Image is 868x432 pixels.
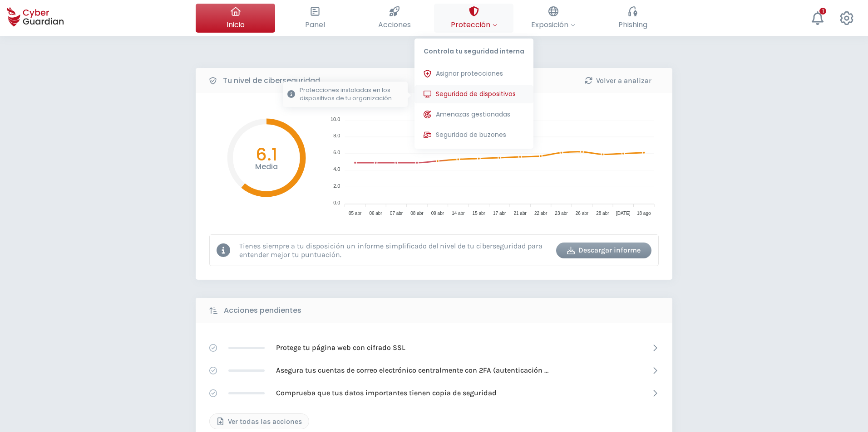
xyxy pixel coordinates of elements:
span: Acciones [378,19,411,30]
span: Protección [451,19,497,30]
span: Inicio [227,19,245,30]
button: Volver a analizar [570,73,666,88]
tspan: 23 abr [555,211,568,216]
button: Descargar informe [556,243,651,258]
tspan: 18 ago [637,211,651,216]
button: Amenazas gestionadas [414,106,533,124]
div: Volver a analizar [577,75,659,86]
tspan: 14 abr [452,211,465,216]
button: Ver todas las acciones [209,413,309,429]
b: Acciones pendientes [224,305,301,316]
tspan: 05 abr [349,211,362,216]
p: Comprueba que tus datos importantes tienen copia de seguridad [276,388,497,398]
tspan: 06 abr [369,211,382,216]
tspan: 22 abr [534,211,547,216]
button: ProtecciónControla tu seguridad internaAsignar proteccionesSeguridad de dispositivosProtecciones ... [434,4,513,33]
p: Tienes siempre a tu disposición un informe simplificado del nivel de tu ciberseguridad para enten... [239,242,549,259]
button: Seguridad de buzones [414,126,533,144]
tspan: 09 abr [431,211,444,216]
tspan: 0.0 [333,200,340,205]
tspan: [DATE] [616,211,631,216]
span: Seguridad de dispositivos [436,89,516,99]
tspan: 28 abr [596,211,609,216]
button: Inicio [196,4,275,33]
span: Amenazas gestionadas [436,110,510,119]
tspan: 15 abr [473,211,486,216]
tspan: 17 abr [493,211,506,216]
button: Panel [275,4,355,33]
tspan: 08 abr [410,211,424,216]
span: Phishing [618,19,647,30]
div: Descargar informe [563,245,645,256]
div: 1 [819,8,826,15]
tspan: 8.0 [333,133,340,138]
tspan: 21 abr [513,211,527,216]
b: Tu nivel de ciberseguridad [223,75,320,86]
p: Asegura tus cuentas de correo electrónico centralmente con 2FA (autenticación [PERSON_NAME] factor) [276,365,548,375]
p: Controla tu seguridad interna [414,39,533,60]
span: Exposición [531,19,575,30]
p: Protecciones instaladas en los dispositivos de tu organización. [300,86,403,102]
span: Asignar protecciones [436,69,503,78]
tspan: 07 abr [390,211,403,216]
tspan: 10.0 [330,116,340,122]
button: Phishing [593,4,672,33]
div: Ver todas las acciones [217,416,302,427]
span: Panel [305,19,325,30]
button: Asignar protecciones [414,65,533,83]
tspan: 6.0 [333,150,340,155]
button: Exposición [513,4,593,33]
p: Protege tu página web con cifrado SSL [276,343,405,353]
button: Seguridad de dispositivosProtecciones instaladas en los dispositivos de tu organización. [414,85,533,103]
button: Acciones [355,4,434,33]
tspan: 26 abr [576,211,589,216]
tspan: 2.0 [333,183,340,189]
span: Seguridad de buzones [436,130,506,140]
tspan: 4.0 [333,166,340,172]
